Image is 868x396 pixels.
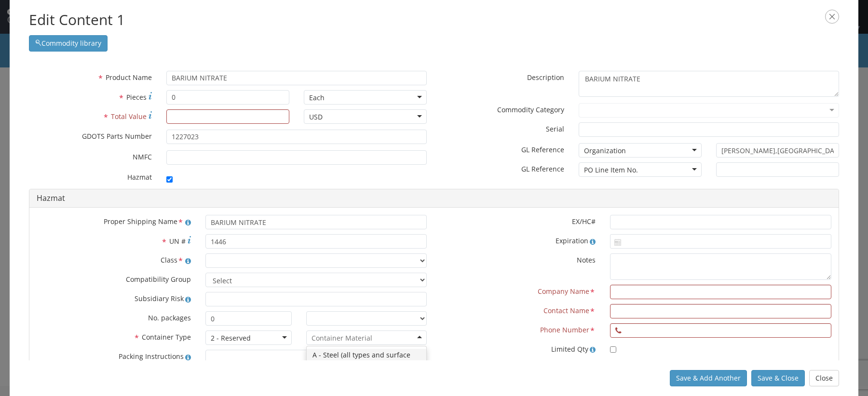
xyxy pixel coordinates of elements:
[29,311,198,323] label: No. packages
[111,112,147,121] span: Total Value
[434,253,603,265] label: Notes
[29,215,198,228] label: Proper Shipping Name
[434,343,603,354] label: Limited Qty
[521,145,564,154] span: GL Reference
[126,92,147,102] span: Pieces
[29,273,198,284] label: Compatibility Group
[584,165,638,175] div: PO Line Item No.
[434,304,603,317] label: Contact Name
[169,237,186,246] span: UN #
[127,172,152,182] span: Hazmat
[29,253,198,266] label: Class
[434,215,603,226] label: EX/HC#
[584,146,626,156] div: Organization
[670,370,747,386] button: Save & Add Another
[434,323,603,336] label: Phone Number
[546,124,564,133] span: Serial
[29,10,839,30] h2: Edit Content 1
[434,285,603,298] label: Company Name
[82,132,152,141] span: GDOTS Parts Number
[809,370,839,386] button: Close
[211,333,251,343] div: 2 - Reserved
[521,164,564,173] span: GL Reference
[309,112,323,122] div: USD
[133,152,152,161] span: NMFC
[497,105,564,114] span: Commodity Category
[106,73,152,82] span: Product Name
[29,35,108,52] button: Commodity library
[37,193,65,203] a: Hazmat
[29,350,198,361] label: Packing Instructions
[29,292,198,304] label: Subsidiary Risk
[307,349,426,371] div: A - Steel (all types and surface treatments)
[309,93,325,103] div: Each
[751,370,805,386] button: Save & Close
[527,73,564,82] span: Description
[312,333,372,343] input: Container Material
[142,333,191,342] span: Container Type
[434,234,603,246] label: Expiration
